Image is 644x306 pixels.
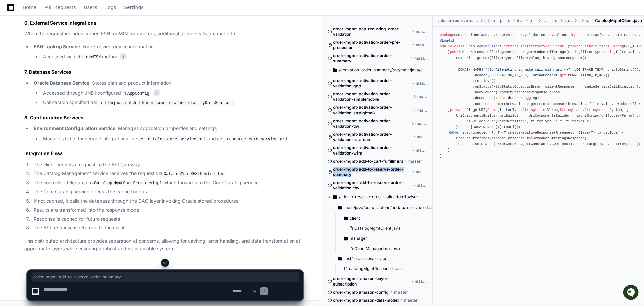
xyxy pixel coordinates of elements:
[24,237,303,253] p: This distributed architecture provides separation of concerns, allowing for caching, error handli...
[416,29,428,34] span: master
[333,132,411,142] span: order-mgmt-activation-order-validation-tracfone
[414,56,428,61] span: master
[333,78,410,89] span: order-mgmt-activation-order-validation-gdp
[32,170,303,178] li: The Catalog Management service receives the request via
[556,119,562,123] span: ":"
[560,107,572,112] span: String
[440,32,637,159] div: com.tracfone.add.to.reserve.order.validation.tbv.client; com.tracfone.add.to.reserve.order.valida...
[33,274,297,280] span: order-mgmt-add-to-reserve-order-summary
[458,125,471,129] span: return
[162,171,226,177] code: CatalogMgmtRESTController
[32,79,303,107] li: : Stores plan and product information
[32,224,303,232] li: The API response is returned to the client
[417,183,428,188] span: master
[84,5,97,9] span: Users
[338,233,433,244] button: manager
[530,18,532,24] span: add
[120,53,127,60] span: 3
[510,119,527,123] span: "filter"
[496,96,504,100] span: this
[574,142,587,146] span: return
[41,99,303,107] li: Connection specified as:
[23,70,110,76] div: Start new chat
[500,18,503,24] span: java
[333,159,403,164] span: order-mgmt-add-to-cart-fulfillment
[339,194,418,200] span: /add-to-reserve-order-validation-tbv/src
[333,26,410,37] span: order-mgmt-acp-recurring-order-validation
[568,44,582,48] span: private
[32,188,303,196] li: The Core Catalog service checks the cache for data
[23,76,85,82] div: We're available if you need us!
[338,255,342,263] svg: Directory
[24,30,303,38] p: When the request includes carrier, ESN, or MIN parameters, additional service calls are made to:
[24,114,303,121] h2: 8. Configuration Services
[338,204,342,212] svg: Directory
[41,135,303,143] li: Manages URLs for service integrations like and
[32,206,303,214] li: Results are transformed into the response model
[595,18,642,24] span: CatalogMgmtClient.java
[67,90,81,95] span: Pylon
[344,256,387,261] span: test/resources/service
[568,50,580,54] span: String
[328,64,428,75] button: /activation-order-summary/src/main/java/com/tracfone/activation/order/summary/service
[7,46,122,57] div: Welcome
[529,136,535,140] span: new
[344,205,433,210] span: main/java/com/tracfone/add/to/reserve/order/validation/tbv
[333,91,412,102] span: order-mgmt-activation-order-validation-simplemobile
[542,18,550,24] span: reserve
[610,142,618,146] span: cast
[523,142,529,146] span: get
[417,107,428,113] span: master
[350,236,367,241] span: manager
[578,18,580,24] span: tbv
[585,44,597,48] span: static
[333,167,411,177] span: order-mgmt-add-to-reserve-order-summary
[34,125,115,131] strong: Environment Configuration Service
[338,213,433,224] button: client
[339,67,428,73] span: /activation-order-summary/src/main/java/com/tracfone/activation/order/summary/service
[47,90,81,95] a: Powered byPylon
[440,33,454,37] span: package
[450,131,468,135] span: @Override
[440,44,452,48] span: public
[415,121,428,126] span: master
[333,180,412,191] span: order-mgmt-add-to-reserve-order-validation-tbv
[344,214,348,222] svg: Directory
[124,5,143,9] span: Settings
[504,44,518,48] span: extends
[508,18,511,24] span: com
[555,18,559,24] span: order
[44,5,76,9] span: Pull Requests
[24,19,303,26] h2: 6. External Service Integrations
[438,18,479,24] span: add-to-reserve-order-validation-tbv
[333,202,433,213] button: main/java/com/tracfone/add/to/reserve/order/validation/tbv
[517,18,524,24] span: tracfone
[344,234,348,243] svg: Directory
[450,107,464,112] span: private
[487,107,500,112] span: String
[521,44,564,48] span: AbstractServiceClient
[34,44,80,49] strong: ESN Lookup Service
[333,40,410,50] span: order-mgmt-activation-order-pre-processor
[416,42,428,48] span: master
[328,191,428,202] button: /add-to-reserve-order-validation-tbv/src
[333,53,409,64] span: order-mgmt-activation-order-summary
[417,134,428,140] span: master
[603,50,616,54] span: String
[333,118,410,129] span: order-mgmt-activation-order-validation-tbv
[585,18,590,24] span: client
[585,107,597,112] span: String
[560,73,566,77] span: get
[484,18,486,24] span: src
[23,5,36,9] span: Home
[24,69,303,75] h2: 7. Database Services
[491,18,495,24] span: main
[7,70,19,82] img: 1756235613930-3d25f9e4-fa56-45dd-b3ad-e072dfbd1548
[216,136,289,142] code: get_resource_core_service_uri
[346,224,429,233] button: CatalogMgmtClient.java
[599,44,610,48] span: final
[354,226,401,231] span: CatalogMgmtClient.java
[570,33,582,37] span: import
[32,125,303,143] li: : Manages application properties and settings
